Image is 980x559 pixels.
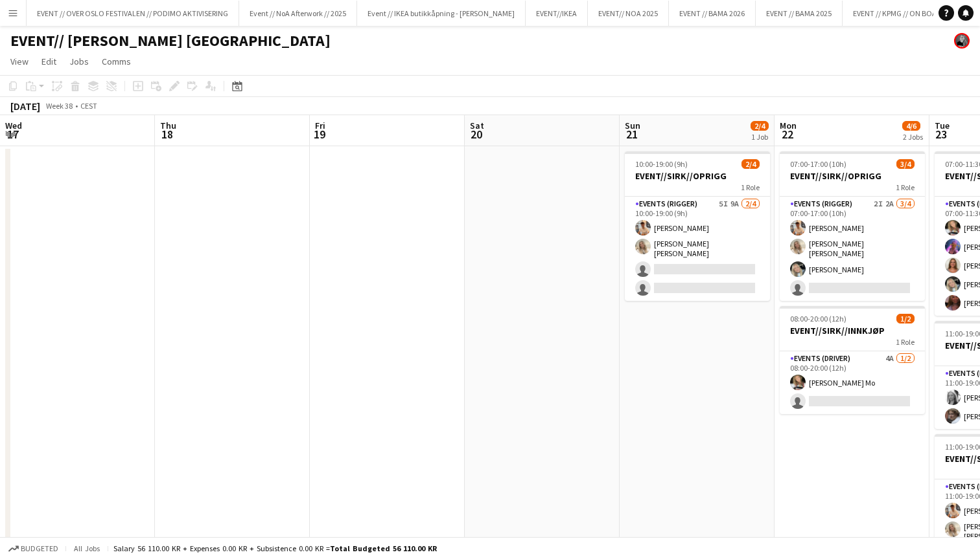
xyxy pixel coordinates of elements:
[669,1,756,26] button: EVENT // BAMA 2026
[933,127,950,142] span: 23
[36,53,62,70] a: Edit
[780,351,925,414] app-card-role: Events (Driver)4A1/208:00-20:00 (12h)[PERSON_NAME] Mo
[780,151,925,301] app-job-card: 07:00-17:00 (10h)3/4EVENT//SIRK//OPRIGG1 RoleEvents (Rigger)2I2A3/407:00-17:00 (10h)[PERSON_NAME]...
[158,127,176,142] span: 18
[751,121,769,131] span: 2/4
[470,120,484,131] span: Sat
[780,170,925,182] h3: EVENT//SIRK//OPRIGG
[635,159,688,169] span: 10:00-19:00 (9h)
[625,120,640,131] span: Sun
[102,56,131,67] span: Comms
[80,101,97,111] div: CEST
[896,159,915,169] span: 3/4
[896,182,915,192] span: 1 Role
[113,543,437,553] div: Salary 56 110.00 KR + Expenses 0.00 KR + Subsistence 0.00 KR =
[625,170,770,182] h3: EVENT//SIRK//OPRIGG
[64,53,94,70] a: Jobs
[780,197,925,301] app-card-role: Events (Rigger)2I2A3/407:00-17:00 (10h)[PERSON_NAME][PERSON_NAME] [PERSON_NAME][PERSON_NAME]
[27,1,239,26] button: EVENT // OVER OSLO FESTIVALEN // PODIMO AKTIVISERING
[790,314,846,323] span: 08:00-20:00 (12h)
[741,159,760,169] span: 2/4
[751,132,768,142] div: 1 Job
[21,544,58,553] span: Budgeted
[954,33,970,49] app-user-avatar: Anette Riseo Andersen
[41,56,56,67] span: Edit
[6,542,60,556] button: Budgeted
[780,325,925,336] h3: EVENT//SIRK//INNKJØP
[790,159,846,169] span: 07:00-17:00 (10h)
[3,127,22,142] span: 17
[741,182,760,192] span: 1 Role
[5,53,34,70] a: View
[623,127,640,142] span: 21
[468,127,484,142] span: 20
[935,120,950,131] span: Tue
[5,120,22,131] span: Wed
[43,101,75,111] span: Week 38
[357,1,526,26] button: Event // IKEA butikkåpning - [PERSON_NAME]
[160,120,176,131] span: Thu
[330,543,437,553] span: Total Budgeted 56 110.00 KR
[71,543,102,553] span: All jobs
[625,197,770,301] app-card-role: Events (Rigger)5I9A2/410:00-19:00 (9h)[PERSON_NAME][PERSON_NAME] [PERSON_NAME]
[588,1,669,26] button: EVENT// NOA 2025
[896,337,915,347] span: 1 Role
[625,151,770,301] app-job-card: 10:00-19:00 (9h)2/4EVENT//SIRK//OPRIGG1 RoleEvents (Rigger)5I9A2/410:00-19:00 (9h)[PERSON_NAME][P...
[843,1,969,26] button: EVENT // KPMG // ON BOARDING
[313,127,325,142] span: 19
[10,100,40,113] div: [DATE]
[780,306,925,414] app-job-card: 08:00-20:00 (12h)1/2EVENT//SIRK//INNKJØP1 RoleEvents (Driver)4A1/208:00-20:00 (12h)[PERSON_NAME] Mo
[896,314,915,323] span: 1/2
[756,1,843,26] button: EVENT // BAMA 2025
[526,1,588,26] button: EVENT//IKEA
[10,31,331,50] h1: EVENT// [PERSON_NAME] [GEOGRAPHIC_DATA]
[69,56,89,67] span: Jobs
[903,132,923,142] div: 2 Jobs
[902,121,920,131] span: 4/6
[10,56,29,67] span: View
[239,1,357,26] button: Event // NoA Afterwork // 2025
[778,127,797,142] span: 22
[780,120,797,131] span: Mon
[315,120,325,131] span: Fri
[97,53,136,70] a: Comms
